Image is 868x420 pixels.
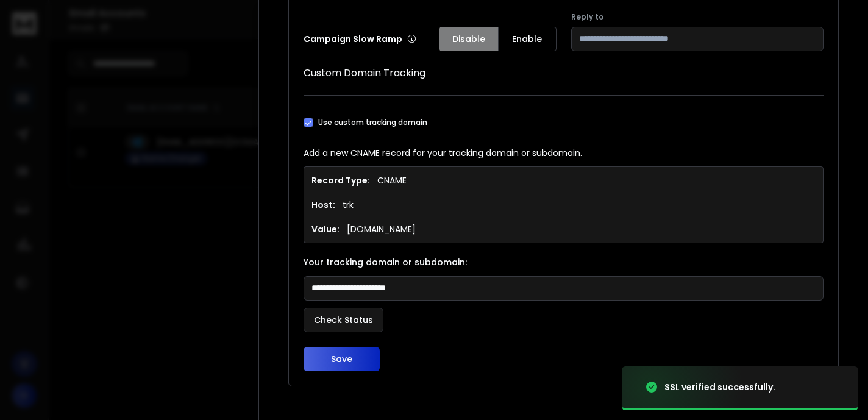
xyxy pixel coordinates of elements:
[377,174,407,187] p: CNAME
[304,308,383,332] button: Check Status
[347,223,416,235] p: [DOMAIN_NAME]
[304,33,416,45] p: Campaign Slow Ramp
[318,118,427,127] label: Use custom tracking domain
[343,199,354,211] p: trk
[439,27,498,51] button: Disable
[498,27,557,51] button: Enable
[664,381,775,393] div: SSL verified successfully.
[311,174,370,187] h1: Record Type:
[304,258,824,266] label: Your tracking domain or subdomain:
[304,66,824,80] h1: Custom Domain Tracking
[571,12,824,22] label: Reply to
[311,199,335,211] h1: Host:
[304,147,824,159] p: Add a new CNAME record for your tracking domain or subdomain.
[304,347,380,371] button: Save
[311,223,340,235] h1: Value:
